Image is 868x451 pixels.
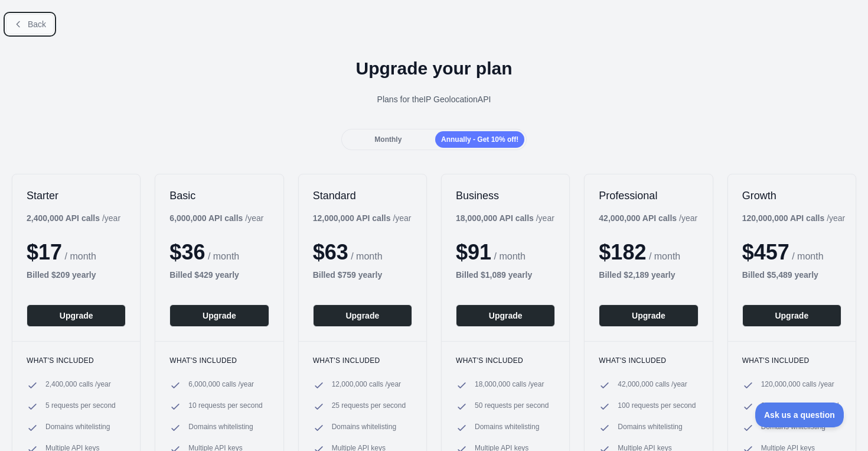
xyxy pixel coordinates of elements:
[313,213,391,223] b: 12,000,000 API calls
[456,240,491,264] span: $ 91
[456,213,534,223] b: 18,000,000 API calls
[599,240,646,264] span: $ 182
[755,403,844,427] iframe: Toggle Customer Support
[313,212,412,224] div: / year
[742,212,846,224] div: / year
[599,212,697,224] div: / year
[456,212,554,224] div: / year
[742,213,825,223] b: 120,000,000 API calls
[599,189,698,203] h2: Professional
[313,240,348,264] span: $ 63
[742,189,841,203] h2: Growth
[456,189,555,203] h2: Business
[313,189,412,203] h2: Standard
[742,240,789,264] span: $ 457
[599,213,677,223] b: 42,000,000 API calls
